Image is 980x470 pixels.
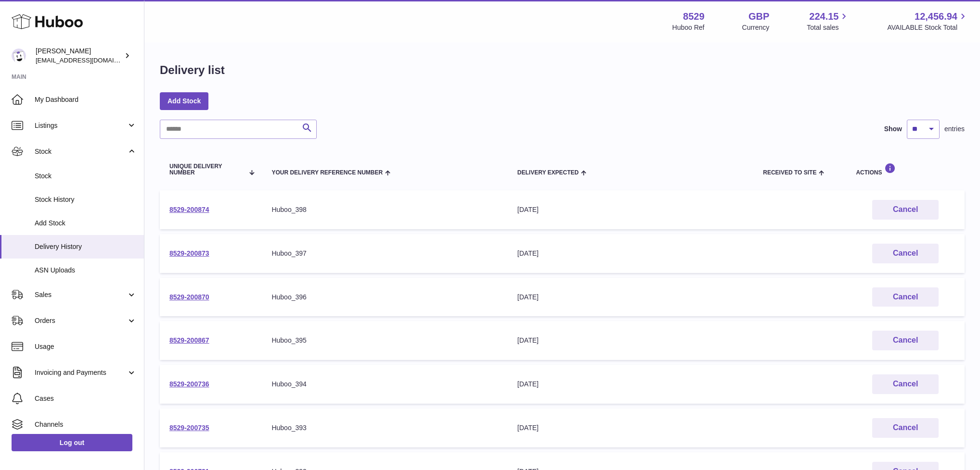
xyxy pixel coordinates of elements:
[169,249,209,257] a: 8529-200873
[12,434,132,451] a: Log out
[35,266,137,275] span: ASN Uploads
[517,170,579,176] span: Delivery Expected
[35,368,127,377] span: Invoicing and Payments
[517,249,744,258] div: [DATE]
[35,342,137,351] span: Usage
[915,10,957,23] span: 12,456.94
[35,147,127,156] span: Stock
[809,10,838,23] span: 224.15
[271,380,498,389] div: Huboo_394
[763,170,816,176] span: Received to Site
[36,56,142,64] span: [EMAIL_ADDRESS][DOMAIN_NAME]
[271,205,498,214] div: Huboo_398
[872,287,939,307] button: Cancel
[271,336,498,345] div: Huboo_395
[35,394,137,403] span: Cases
[672,23,705,32] div: Huboo Ref
[35,95,137,104] span: My Dashboard
[887,10,968,32] a: 12,456.94 AVAILABLE Stock Total
[271,293,498,302] div: Huboo_396
[35,121,127,130] span: Listings
[807,23,850,32] span: Total sales
[35,195,137,204] span: Stock History
[169,163,244,176] span: Unique Delivery Number
[517,205,744,214] div: [DATE]
[35,420,137,429] span: Channels
[872,331,939,350] button: Cancel
[169,293,209,301] a: 8529-200870
[160,62,225,78] h1: Delivery list
[35,290,127,299] span: Sales
[160,92,208,110] a: Add Stock
[169,206,209,213] a: 8529-200874
[169,336,209,344] a: 8529-200867
[12,49,26,63] img: admin@redgrass.ch
[944,124,965,134] span: entries
[517,336,744,345] div: [DATE]
[35,316,127,325] span: Orders
[271,249,498,258] div: Huboo_397
[887,23,968,32] span: AVAILABLE Stock Total
[35,242,137,251] span: Delivery History
[35,172,137,181] span: Stock
[271,170,383,176] span: Your Delivery Reference Number
[748,10,769,23] strong: GBP
[683,10,705,23] strong: 8529
[271,423,498,433] div: Huboo_393
[169,380,209,388] a: 8529-200736
[517,293,744,302] div: [DATE]
[872,244,939,263] button: Cancel
[35,219,137,228] span: Add Stock
[872,200,939,220] button: Cancel
[36,47,122,65] div: [PERSON_NAME]
[517,380,744,389] div: [DATE]
[884,124,902,134] label: Show
[742,23,770,32] div: Currency
[856,163,955,176] div: Actions
[872,374,939,394] button: Cancel
[517,423,744,433] div: [DATE]
[169,424,209,432] a: 8529-200735
[872,418,939,438] button: Cancel
[807,10,850,32] a: 224.15 Total sales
